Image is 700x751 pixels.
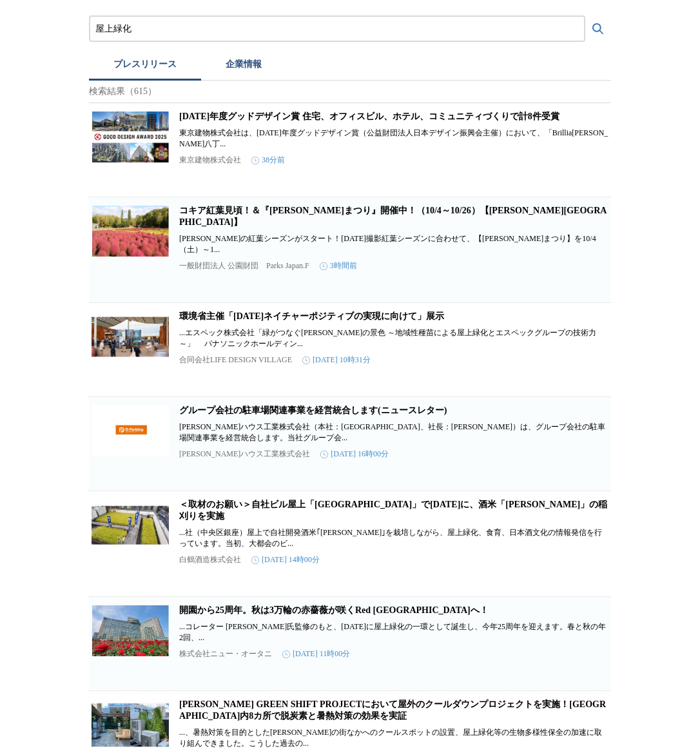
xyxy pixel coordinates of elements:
[179,355,292,366] p: 合同会社LIFE DESIGN VILLAGE
[179,527,608,549] p: ...社（中央区銀座）屋上で自社開発酒米｢[PERSON_NAME]｣を栽培しながら、屋上緑化、食育、日本酒文化の情報発信を行っています。当初、大都会のビ...
[282,649,350,659] time: [DATE] 11時00分
[302,355,371,366] time: [DATE] 10時31分
[320,449,389,460] time: [DATE] 16時00分
[92,205,169,257] img: コキア紅葉見頃！＆『たきの紅葉まつり』開催中！（10/4～10/26）【滝野すずらん丘陵公園】
[179,327,608,349] p: ...エスペック株式会社「緑がつなぐ[PERSON_NAME]の景色 ～地域性種苗による屋上緑化とエスペックグループの技術力～」 パナソニックホールディン...
[92,699,169,750] img: SHIBUYA GREEN SHIFT PROJECTにおいて屋外のクールダウンプロジェクトを実施！東京都内8カ所で脱炭素と暑熱対策の効果を実証
[92,499,169,551] img: ＜取材のお願い＞自社ビル屋上「白鶴銀座天空農園」で2025 年10月23日に、酒米「白鶴錦」の稲刈りを実施
[179,727,608,749] p: ...、暑熱対策を目的とした[PERSON_NAME]の街なかへのクールスポットの設置、屋上緑化等の生物多様性保全の加速に取り組んできました。こうした過去の...
[179,405,447,415] a: グループ会社の駐車場関連事業を経営統合します(ニュースレター)
[95,22,579,36] input: プレスリリースおよび企業を検索する
[179,649,272,659] p: 株式会社ニュー・オータニ
[179,500,607,521] a: ＜取材のお願い＞自社ビル屋上「[GEOGRAPHIC_DATA]」で[DATE]に、酒米「[PERSON_NAME]」の稲刈りを実施
[179,206,607,227] a: コキア紅葉見頃！＆『[PERSON_NAME]まつり』開催中！（10/4～10/26）【[PERSON_NAME][GEOGRAPHIC_DATA]】
[179,112,559,121] a: [DATE]年度グッドデザイン賞 住宅、オフィスビル、ホテル、コミュニティづくりで計8件受賞
[179,554,241,565] p: 白鶴酒造株式会社
[179,311,444,321] a: 環境省主催「[DATE]ネイチャーポジティブの実現に向けて」展示
[92,111,169,162] img: 2025年度グッドデザイン賞 住宅、オフィスビル、ホテル、コミュニティづくりで計8件受賞
[179,422,608,444] p: [PERSON_NAME]ハウス工業株式会社（本社：[GEOGRAPHIC_DATA]、社長：[PERSON_NAME]）は、グループ会社の駐車場関連事業を経営統合します。当社グループ会...
[585,16,611,42] button: 検索する
[179,449,310,460] p: [PERSON_NAME]ハウス工業株式会社
[179,128,608,150] p: 東京建物株式会社は、[DATE]年度グッドデザイン賞（公益財団法人日本デザイン振興会主催）において、「Brillia[PERSON_NAME]八丁...
[92,605,169,656] img: 開園から25周年。秋は3万輪の赤薔薇が咲くRed Rose Gardenへ！
[320,260,357,271] time: 3時間前
[179,155,241,166] p: 東京建物株式会社
[92,405,169,456] img: グループ会社の駐車場関連事業を経営統合します(ニュースレター)
[251,554,320,565] time: [DATE] 14時00分
[89,81,611,103] p: 検索結果（615）
[89,52,201,81] button: プレスリリース
[179,621,608,643] p: ...コレーター [PERSON_NAME]氏監修のもと、[DATE]に屋上緑化の一環として誕生し、今年25周年を迎えます。春と秋の年2回、...
[179,605,489,615] a: 開園から25周年。秋は3万輪の赤薔薇が咲くRed [GEOGRAPHIC_DATA]へ！
[201,52,286,81] button: 企業情報
[179,233,608,255] p: [PERSON_NAME]の紅葉シーズンがスタート！[DATE]撮影紅葉シーズンに合わせて、【[PERSON_NAME]まつり】を10/4（土）～1...
[179,260,309,271] p: 一般財団法人 公園財団 Parks Japan.F
[251,155,285,166] time: 38分前
[179,699,606,721] a: [PERSON_NAME] GREEN SHIFT PROJECTにおいて屋外のクールダウンプロジェクトを実施！[GEOGRAPHIC_DATA]内8カ所で脱炭素と暑熱対策の効果を実証
[92,311,169,362] img: 環境省主催「2030年ネイチャーポジティブの実現に向けて」展示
